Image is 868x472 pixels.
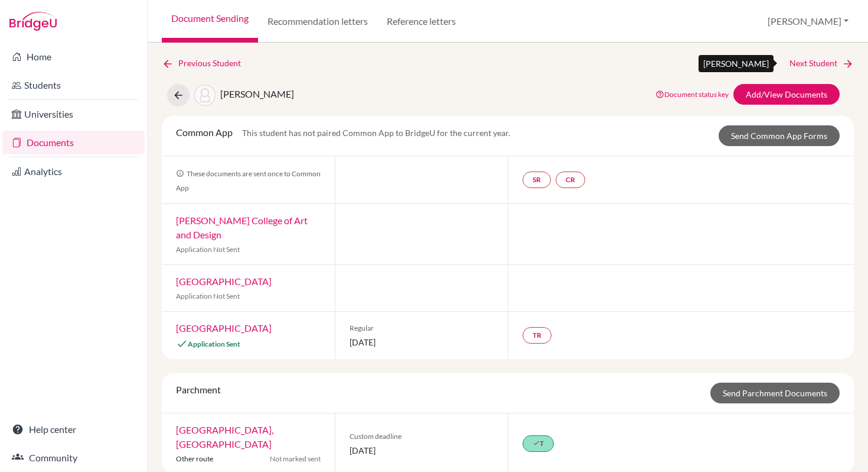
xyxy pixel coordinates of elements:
a: Help center [2,418,145,441]
a: [PERSON_NAME] College of Art and Design [176,215,308,240]
span: These documents are sent once to Common App [176,169,321,192]
button: [PERSON_NAME] [762,10,854,33]
a: Analytics [2,160,145,183]
a: Universities [2,102,145,126]
span: Application Not Sent [176,292,240,300]
a: Documents [2,131,145,154]
span: [PERSON_NAME] [220,88,294,99]
a: Home [2,45,145,69]
img: Bridge-U [9,12,57,31]
span: Other route [176,454,213,463]
span: Application Sent [188,340,240,348]
a: doneT [523,435,554,452]
i: done [533,439,540,447]
span: Common App [176,127,233,138]
a: Previous Student [162,57,250,70]
span: Custom deadline [350,431,494,442]
a: [GEOGRAPHIC_DATA] [176,322,272,334]
a: SR [523,172,551,188]
a: CR [556,172,585,188]
span: Application Not Sent [176,245,240,254]
span: Regular [350,323,494,334]
a: Next Student [789,57,854,70]
span: This student has not paired Common App to BridgeU for the current year. [242,128,510,138]
a: Students [2,73,145,97]
span: [DATE] [350,336,494,348]
span: Not marked sent [270,454,321,464]
a: Send Common App Forms [719,125,840,146]
a: TR [523,327,552,344]
a: Community [2,446,145,470]
div: [PERSON_NAME] [699,55,774,72]
a: Document status key [655,90,729,99]
a: [GEOGRAPHIC_DATA], [GEOGRAPHIC_DATA] [176,424,273,450]
span: Parchment [176,384,221,395]
span: [DATE] [350,444,494,457]
a: [GEOGRAPHIC_DATA] [176,276,272,287]
a: Send Parchment Documents [710,383,840,403]
a: Add/View Documents [733,84,840,105]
